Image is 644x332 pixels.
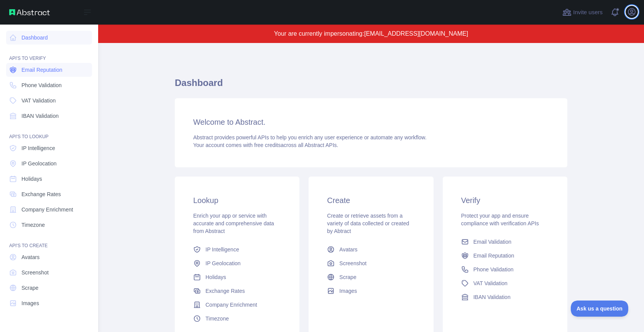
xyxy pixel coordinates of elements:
div: API'S TO LOOKUP [6,124,92,140]
span: Exchange Rates [21,190,61,198]
a: Email Reputation [458,249,552,263]
a: Avatars [6,250,92,264]
a: Phone Validation [458,263,552,276]
a: Phone Validation [6,78,92,92]
span: IP Geolocation [205,259,241,267]
button: Invite users [561,6,604,18]
span: IP Geolocation [21,160,57,167]
span: IP Intelligence [205,246,239,253]
span: Phone Validation [21,81,62,89]
span: Images [339,287,357,295]
a: VAT Validation [6,94,92,107]
span: IP Intelligence [21,144,55,152]
a: Screenshot [6,266,92,279]
span: VAT Validation [473,279,508,287]
a: Company Enrichment [190,298,284,312]
span: VAT Validation [21,97,56,104]
a: Images [6,296,92,310]
span: Your are currently impersonating: [274,30,364,37]
a: Email Reputation [6,63,92,77]
span: free credits [254,142,281,148]
a: Holidays [6,172,92,186]
span: Timezone [205,315,229,322]
a: Scrape [6,281,92,295]
span: Scrape [339,273,356,281]
span: Abstract provides powerful APIs to help you enrich any user experience or automate any workflow. [193,134,427,140]
span: Phone Validation [473,266,514,273]
a: IP Intelligence [190,243,284,256]
span: Your account comes with across all Abstract APIs. [193,142,338,148]
span: IBAN Validation [21,112,59,120]
a: Dashboard [6,31,92,45]
h3: Create [327,195,415,206]
div: API'S TO CREATE [6,233,92,249]
span: Email Reputation [21,66,62,74]
span: IBAN Validation [473,293,511,301]
span: Exchange Rates [205,287,245,295]
a: IP Geolocation [6,157,92,170]
span: Avatars [21,253,39,261]
span: Images [21,299,39,307]
span: Screenshot [21,269,49,276]
a: Exchange Rates [190,284,284,298]
span: Screenshot [339,259,366,267]
a: Holidays [190,270,284,284]
h3: Welcome to Abstract. [193,117,549,127]
span: Company Enrichment [21,206,73,213]
span: Avatars [339,246,357,253]
a: Avatars [324,243,418,256]
a: Company Enrichment [6,203,92,216]
a: VAT Validation [458,276,552,290]
span: Holidays [21,175,42,183]
span: Scrape [21,284,38,292]
h1: Dashboard [175,77,567,95]
a: Screenshot [324,256,418,270]
div: API'S TO VERIFY [6,46,92,61]
h3: Verify [461,195,549,206]
span: Timezone [21,221,45,229]
span: Protect your app and ensure compliance with verification APIs [461,213,539,226]
a: Email Validation [458,235,552,249]
a: Scrape [324,270,418,284]
span: Email Reputation [473,252,514,259]
a: Images [324,284,418,298]
iframe: Toggle Customer Support [571,301,629,317]
a: Timezone [190,312,284,325]
span: [EMAIL_ADDRESS][DOMAIN_NAME] [364,30,468,37]
a: IBAN Validation [6,109,92,123]
a: IP Geolocation [190,256,284,270]
a: Timezone [6,218,92,232]
h3: Lookup [193,195,281,206]
a: IP Intelligence [6,141,92,155]
img: Abstract API [9,9,50,15]
a: Exchange Rates [6,187,92,201]
span: Create or retrieve assets from a variety of data collected or created by Abtract [327,213,409,234]
span: Enrich your app or service with accurate and comprehensive data from Abstract [193,213,274,234]
a: IBAN Validation [458,290,552,304]
span: Email Validation [473,238,511,246]
span: Invite users [573,8,603,17]
span: Holidays [205,273,226,281]
span: Company Enrichment [205,301,257,309]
